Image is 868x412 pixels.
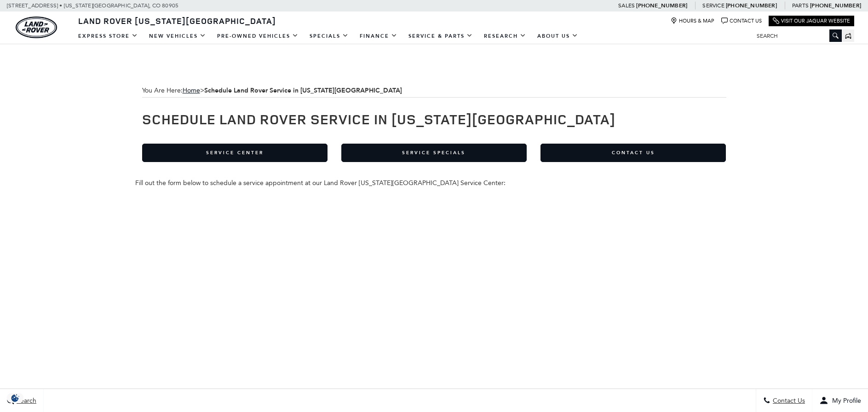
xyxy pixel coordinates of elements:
[73,28,584,44] nav: Main Navigation
[726,2,777,9] a: [PHONE_NUMBER]
[73,15,282,26] a: Land Rover [US_STATE][GEOGRAPHIC_DATA]
[212,28,304,44] a: Pre-Owned Vehicles
[532,28,584,44] a: About Us
[354,28,403,44] a: Finance
[792,2,809,9] span: Parts
[750,30,842,41] input: Search
[636,2,687,9] a: [PHONE_NUMBER]
[304,28,354,44] a: Specials
[7,2,178,9] a: [STREET_ADDRESS] • [US_STATE][GEOGRAPHIC_DATA], CO 80905
[144,28,212,44] a: New Vehicles
[142,84,726,98] span: You Are Here:
[478,28,532,44] a: Research
[403,28,478,44] a: Service & Parts
[828,397,861,405] span: My Profile
[16,17,57,38] img: Land Rover
[671,17,714,24] a: Hours & Map
[5,393,26,403] img: Opt-Out Icon
[78,15,276,26] span: Land Rover [US_STATE][GEOGRAPHIC_DATA]
[540,144,726,162] a: Contact Us
[142,84,726,98] div: Breadcrumbs
[183,87,402,94] span: >
[341,144,527,162] a: Service Specials
[810,2,861,9] a: [PHONE_NUMBER]
[812,389,868,412] button: user-profile-menu
[702,2,724,9] span: Service
[16,17,57,38] a: land-rover
[204,86,402,95] strong: Schedule Land Rover Service in [US_STATE][GEOGRAPHIC_DATA]
[142,111,726,127] h1: Schedule Land Rover Service in [US_STATE][GEOGRAPHIC_DATA]
[73,28,144,44] a: EXPRESS STORE
[135,179,733,187] div: Fill out the form below to schedule a service appointment at our Land Rover [US_STATE][GEOGRAPHIC...
[142,144,328,162] a: Service Center
[183,87,200,94] a: Home
[773,17,850,24] a: Visit Our Jaguar Website
[721,17,762,24] a: Contact Us
[618,2,635,9] span: Sales
[770,397,805,405] span: Contact Us
[5,393,26,403] section: Click to Open Cookie Consent Modal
